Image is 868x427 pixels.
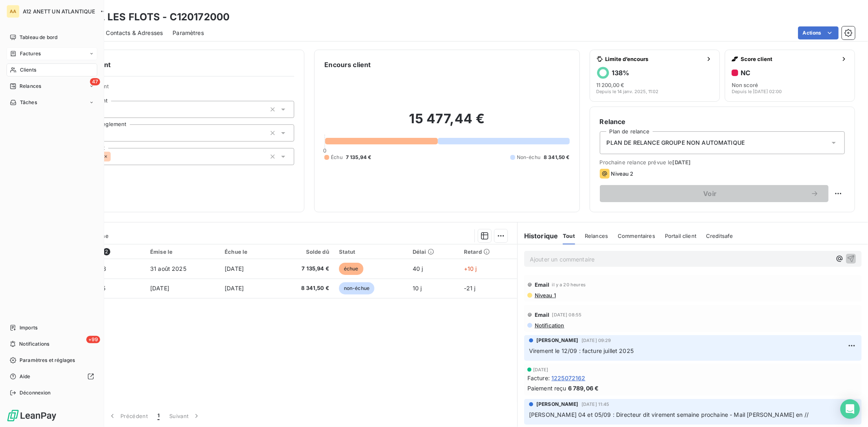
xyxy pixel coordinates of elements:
[533,367,549,372] span: [DATE]
[606,56,702,62] span: Limite d’encours
[464,265,477,272] span: +10 j
[610,190,811,197] span: Voir
[732,82,758,88] span: Non scoré
[339,263,363,275] span: échue
[153,407,164,425] button: 1
[600,185,829,202] button: Voir
[607,139,745,147] span: PLAN DE RELANCE GROUPE NON AUTOMATIQUE
[157,412,160,420] span: 1
[339,282,374,294] span: non-échue
[331,154,343,161] span: Échu
[582,402,610,407] span: [DATE] 11:45
[741,56,837,62] span: Score client
[20,357,75,364] span: Paramètres et réglages
[527,384,566,392] span: Paiement reçu
[535,312,550,318] span: Email
[103,248,110,255] span: 2
[529,347,634,354] span: Virement le 12/09 : facture juillet 2025
[518,231,558,241] h6: Historique
[150,248,215,255] div: Émise le
[585,233,608,239] span: Relances
[23,8,95,15] span: A12 ANETT UN ATLANTIQUE
[86,336,100,343] span: +99
[741,69,750,77] h6: NC
[346,154,372,161] span: 7 135,94 €
[225,285,244,292] span: [DATE]
[324,60,371,70] h6: Encours client
[597,89,659,94] span: Depuis le 14 janv. 2025, 11:02
[413,248,454,255] div: Délai
[49,60,294,70] h6: Informations client
[527,374,550,382] span: Facture :
[582,338,611,343] span: [DATE] 09:29
[173,29,204,37] span: Paramètres
[535,281,550,288] span: Email
[106,29,163,37] span: Contacts & Adresses
[552,282,586,287] span: il y a 20 heures
[225,248,268,255] div: Échue le
[597,82,625,88] span: 11 200,00 €
[618,233,655,239] span: Commentaires
[20,373,31,380] span: Aide
[339,248,403,255] div: Statut
[413,285,422,292] span: 10 j
[600,159,845,166] span: Prochaine relance prévue le
[536,401,578,408] span: [PERSON_NAME]
[534,322,564,329] span: Notification
[20,34,57,41] span: Tableau de bord
[534,292,556,298] span: Niveau 1
[72,10,230,24] h3: HOTEL LES FLOTS - C120172000
[150,265,186,272] span: 31 août 2025
[103,407,153,425] button: Précédent
[19,340,49,348] span: Notifications
[413,265,423,272] span: 40 j
[600,117,845,126] h6: Relance
[544,154,570,161] span: 8 341,50 €
[7,5,20,18] div: AA
[66,83,294,94] span: Propriétés Client
[590,50,720,102] button: Limite d’encours138%11 200,00 €Depuis le 14 janv. 2025, 11:02
[464,285,476,292] span: -21 j
[673,159,691,166] span: [DATE]
[7,409,57,422] img: Logo LeanPay
[90,78,100,85] span: 47
[20,83,41,90] span: Relances
[20,50,41,57] span: Factures
[840,399,860,419] div: Open Intercom Messenger
[324,111,569,135] h2: 15 477,44 €
[150,285,169,292] span: [DATE]
[725,50,855,102] button: Score clientNCNon scoréDepuis le [DATE] 02:00
[7,370,97,383] a: Aide
[464,248,512,255] div: Retard
[278,284,329,292] span: 8 341,50 €
[551,374,586,382] span: 1225072162
[612,69,630,77] h6: 138 %
[20,66,36,74] span: Clients
[111,153,117,160] input: Ajouter une valeur
[278,265,329,273] span: 7 135,94 €
[798,26,839,39] button: Actions
[706,233,733,239] span: Creditsafe
[225,265,244,272] span: [DATE]
[164,407,206,425] button: Suivant
[568,384,599,392] span: 6 789,06 €
[72,248,140,255] div: Référence
[665,233,696,239] span: Portail client
[611,170,634,177] span: Niveau 2
[563,233,575,239] span: Tout
[323,147,326,154] span: 0
[20,324,37,331] span: Imports
[20,99,37,106] span: Tâches
[517,154,540,161] span: Non-échu
[278,248,329,255] div: Solde dû
[20,389,51,396] span: Déconnexion
[536,337,578,344] span: [PERSON_NAME]
[552,312,582,317] span: [DATE] 08:55
[732,89,782,94] span: Depuis le [DATE] 02:00
[529,411,809,418] span: [PERSON_NAME] 04 et 05/09 : Directeur dit virement semaine prochaine - Mail [PERSON_NAME] en //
